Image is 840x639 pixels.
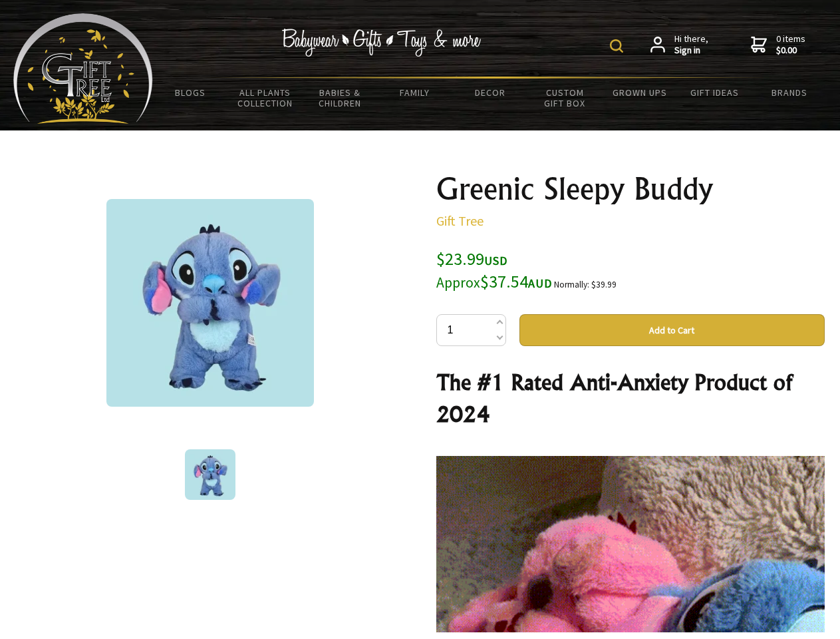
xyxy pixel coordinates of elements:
span: 0 items [776,33,805,57]
strong: Sign in [674,45,708,57]
button: Add to Cart [519,314,825,346]
a: BLOGS [153,79,228,106]
small: Approx [436,274,480,292]
a: Custom Gift Box [527,79,603,117]
span: Hi there, [674,33,708,57]
a: Babies & Children [303,79,378,117]
img: Babyware - Gifts - Toys and more... [13,13,153,124]
a: Decor [452,79,527,106]
a: Family [378,79,453,106]
img: product search [610,39,623,53]
a: All Plants Collection [228,79,303,117]
a: Hi there,Sign in [650,33,708,57]
small: Normally: $39.99 [554,279,617,290]
strong: $0.00 [776,45,805,57]
img: Greenic Sleepy Buddy [106,199,314,407]
a: Gift Ideas [677,79,752,106]
h1: Greenic Sleepy Buddy [436,173,825,205]
span: $23.99 $37.54 [436,248,552,292]
a: Brands [752,79,827,106]
span: AUD [528,276,552,291]
img: Greenic Sleepy Buddy [185,449,235,500]
span: USD [484,253,507,268]
a: Gift Tree [436,212,484,229]
img: Babywear - Gifts - Toys & more [282,29,482,57]
a: 0 items$0.00 [751,33,805,57]
strong: The #1 Rated Anti-Anxiety Product of 2024 [436,369,792,427]
a: Grown Ups [602,79,677,106]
